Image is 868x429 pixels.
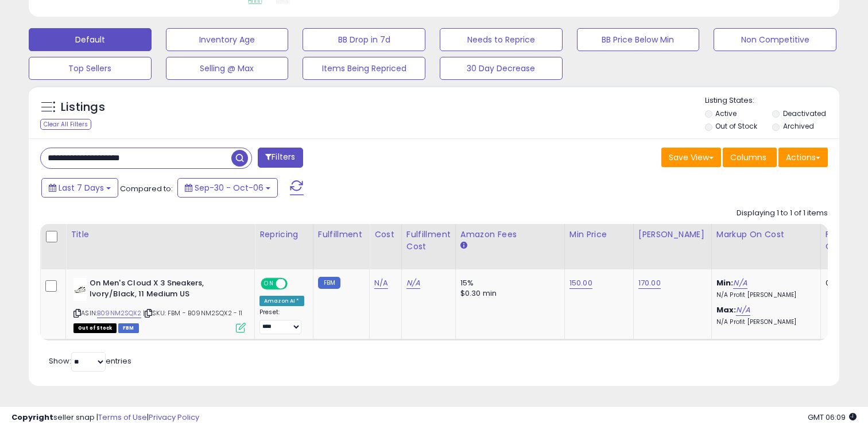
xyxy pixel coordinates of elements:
div: Displaying 1 to 1 of 1 items [737,208,828,219]
button: Default [29,28,152,51]
label: Out of Stock [715,121,757,131]
p: N/A Profit [PERSON_NAME] [716,291,812,299]
button: BB Drop in 7d [303,28,425,51]
span: Last 7 Days [59,182,104,194]
div: Cost [374,229,397,241]
div: [PERSON_NAME] [638,229,707,241]
th: The percentage added to the cost of goods (COGS) that forms the calculator for Min & Max prices. [711,224,820,269]
button: Needs to Reprice [440,28,563,51]
button: Top Sellers [29,57,152,80]
button: BB Price Below Min [577,28,700,51]
b: On Men's Cloud X 3 Sneakers, Ivory/Black, 11 Medium US [90,278,229,302]
div: ASIN: [73,278,246,331]
span: | SKU: FBM - B09NM2SQX2 - 11 [143,308,243,318]
h5: Listings [61,99,105,115]
a: N/A [733,277,747,289]
span: 2025-10-14 06:09 GMT [808,412,857,423]
button: Items Being Repriced [303,57,425,80]
div: 15% [460,278,556,288]
div: Markup on Cost [716,229,816,241]
a: B09NM2SQX2 [97,308,141,318]
button: Filters [258,148,303,168]
p: Listing States: [705,95,840,106]
div: $0.30 min [460,288,556,299]
span: Sep-30 - Oct-06 [195,182,263,194]
button: Last 7 Days [41,178,118,198]
small: FBM [318,277,340,289]
label: Deactivated [783,109,826,118]
div: seller snap | | [11,412,199,423]
button: Non Competitive [714,28,836,51]
a: N/A [374,277,388,289]
div: 0 [826,278,861,288]
a: N/A [406,277,420,289]
div: Min Price [569,229,629,241]
div: Amazon Fees [460,229,560,241]
label: Active [715,109,737,118]
button: Save View [661,148,721,167]
div: Title [71,229,250,241]
p: N/A Profit [PERSON_NAME] [716,318,812,326]
button: Selling @ Max [166,57,289,80]
a: 170.00 [638,277,661,289]
span: OFF [286,279,304,289]
div: Fulfillment Cost [406,229,451,253]
span: Columns [730,152,766,163]
div: Clear All Filters [40,119,91,130]
label: Archived [783,121,814,131]
a: 150.00 [569,277,592,289]
div: Amazon AI * [259,296,304,306]
button: Inventory Age [166,28,289,51]
div: Repricing [259,229,308,241]
div: Fulfillment [318,229,365,241]
span: FBM [118,323,139,333]
strong: Copyright [11,412,53,423]
a: Terms of Use [98,412,147,423]
div: Preset: [259,308,304,334]
b: Min: [716,277,734,288]
small: Amazon Fees. [460,241,467,251]
span: All listings that are currently out of stock and unavailable for purchase on Amazon [73,323,117,333]
span: Show: entries [49,355,131,366]
button: 30 Day Decrease [440,57,563,80]
a: N/A [736,304,750,316]
b: Max: [716,304,737,315]
a: Privacy Policy [149,412,199,423]
img: 21qAtT5Bh-L._SL40_.jpg [73,278,87,301]
div: Fulfillable Quantity [826,229,865,253]
button: Columns [723,148,777,167]
span: Compared to: [120,183,173,194]
button: Actions [778,148,828,167]
span: ON [262,279,276,289]
button: Sep-30 - Oct-06 [177,178,278,198]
